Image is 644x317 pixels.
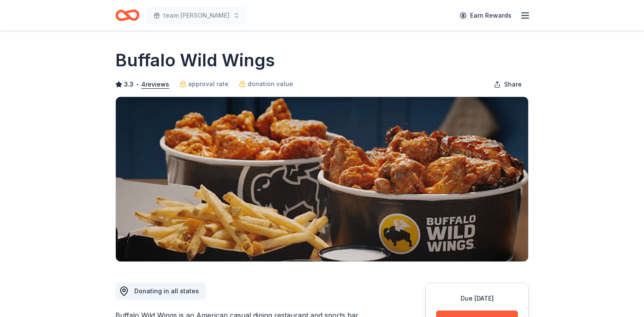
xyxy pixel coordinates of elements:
[180,79,229,89] a: approval rate
[164,10,229,21] span: team [PERSON_NAME]
[239,79,293,89] a: donation value
[115,5,139,25] a: Home
[124,79,133,90] span: 3.3
[141,79,169,90] button: 4reviews
[136,81,139,88] span: •
[487,76,529,93] button: Share
[504,79,522,90] span: Share
[188,79,229,89] span: approval rate
[455,8,517,23] a: Earn Rewards
[116,97,528,261] img: Image for Buffalo Wild Wings
[115,48,275,72] h1: Buffalo Wild Wings
[248,79,293,89] span: donation value
[134,287,199,295] span: Donating in all states
[146,7,247,24] button: team [PERSON_NAME]
[436,293,518,304] div: Due [DATE]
